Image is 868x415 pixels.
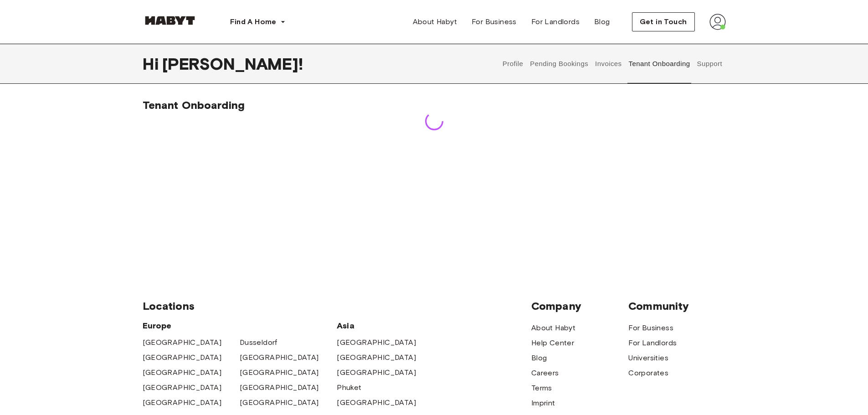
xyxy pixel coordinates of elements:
span: Blog [594,16,610,27]
a: Terms [531,383,552,394]
span: Europe [143,320,337,331]
a: Help Center [531,338,574,348]
a: [GEOGRAPHIC_DATA] [337,352,416,363]
a: About Habyt [531,323,575,333]
a: For Business [464,13,524,31]
a: [GEOGRAPHIC_DATA] [337,337,416,348]
a: [GEOGRAPHIC_DATA] [143,367,222,378]
span: Get in Touch [640,16,687,27]
a: For Landlords [524,13,587,31]
a: [GEOGRAPHIC_DATA] [143,337,222,348]
a: Blog [587,13,617,31]
span: Find A Home [230,16,277,27]
img: Habyt [143,16,197,25]
a: [GEOGRAPHIC_DATA] [240,367,319,378]
span: Tenant Onboarding [143,98,245,112]
a: Blog [531,353,547,364]
a: Dusseldorf [240,337,277,348]
a: Corporates [628,368,668,379]
span: [PERSON_NAME] ! [162,54,303,73]
span: Locations [143,299,531,313]
button: Get in Touch [632,12,695,31]
button: Support [696,44,724,84]
a: [GEOGRAPHIC_DATA] [240,352,319,363]
a: For Business [628,323,673,333]
span: Community [628,299,725,313]
a: [GEOGRAPHIC_DATA] [337,397,416,408]
span: About Habyt [413,16,457,27]
span: For Landlords [531,16,580,27]
div: user profile tabs [499,44,725,84]
a: [GEOGRAPHIC_DATA] [143,382,222,393]
a: [GEOGRAPHIC_DATA] [240,382,319,393]
a: [GEOGRAPHIC_DATA] [240,397,319,408]
a: [GEOGRAPHIC_DATA] [143,397,222,408]
span: For Business [472,16,517,27]
img: avatar [709,14,726,30]
span: Company [531,299,628,313]
a: Universities [628,353,668,364]
button: Pending Bookings [529,44,590,84]
span: Hi [143,54,162,73]
a: Careers [531,368,559,379]
button: Profile [501,44,524,84]
button: Find A Home [223,13,293,31]
span: Asia [337,320,434,331]
button: Invoices [594,44,623,84]
button: Tenant Onboarding [627,44,691,84]
a: [GEOGRAPHIC_DATA] [143,352,222,363]
a: Imprint [531,398,555,409]
a: [GEOGRAPHIC_DATA] [337,367,416,378]
a: About Habyt [406,13,464,31]
a: Phuket [337,382,361,393]
a: For Landlords [628,338,677,348]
